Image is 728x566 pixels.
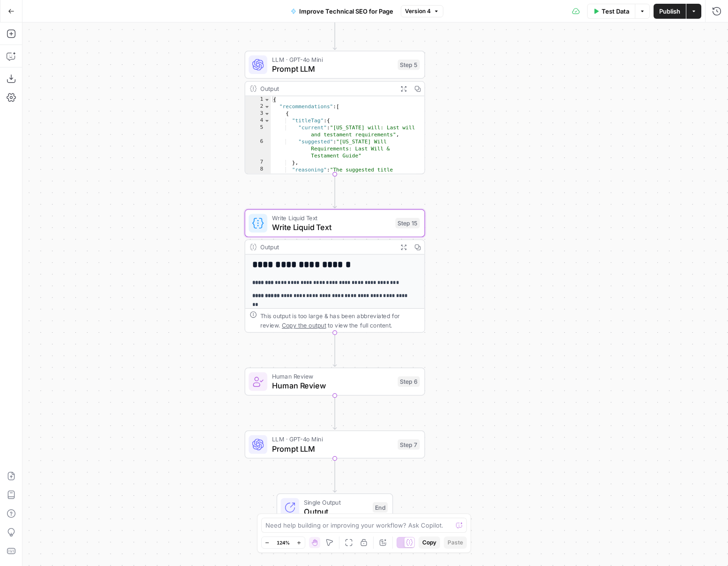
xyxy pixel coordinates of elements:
[264,103,270,110] span: Toggle code folding, rows 2 through 50
[272,213,391,223] span: Write Liquid Text
[304,498,368,507] span: Single Output
[422,538,436,547] span: Copy
[245,96,271,103] div: 1
[37,55,84,61] div: Domain Overview
[397,376,419,387] div: Step 6
[244,51,425,174] div: LLM · GPT-4o MiniPrompt LLMStep 5Output{ "recommendations":[ { "titleTag":{ "current":"[US_STATE]...
[272,435,393,444] span: LLM · GPT-4o Mini
[244,431,425,459] div: LLM · GPT-4o MiniPrompt LLMStep 7
[654,4,686,19] button: Publish
[333,16,336,50] g: Edge from step_4 to step_5
[27,54,35,62] img: tab_domain_overview_orange.svg
[26,15,46,22] div: v 4.0.25
[272,380,393,392] span: Human Review
[244,368,425,396] div: Human ReviewHuman ReviewStep 6
[659,7,680,16] span: Publish
[260,311,420,330] div: This output is too large & has been abbreviated for review. to view the full content.
[397,439,419,449] div: Step 7
[602,7,629,16] span: Test Data
[260,84,393,93] div: Output
[245,103,271,110] div: 2
[260,242,393,252] div: Output
[264,96,270,103] span: Toggle code folding, rows 1 through 51
[448,538,463,547] span: Paste
[405,7,431,15] span: Version 4
[304,506,368,517] span: Output
[272,63,393,74] span: Prompt LLM
[285,4,399,19] button: Improve Technical SEO for Page
[277,539,290,546] span: 124%
[244,493,425,521] div: Single OutputOutputEnd
[95,54,102,62] img: tab_keywords_by_traffic_grey.svg
[272,222,391,233] span: Write Liquid Text
[397,60,419,70] div: Step 5
[282,321,326,328] span: Copy the output
[333,174,336,208] g: Edge from step_5 to step_15
[395,218,419,228] div: Step 15
[333,459,336,492] g: Edge from step_7 to end
[24,24,103,32] div: Domain: [DOMAIN_NAME]
[245,159,271,166] div: 7
[245,124,271,138] div: 5
[272,372,393,381] span: Human Review
[299,7,393,16] span: Improve Technical SEO for Page
[419,536,440,549] button: Copy
[401,5,443,17] button: Version 4
[245,110,271,117] div: 3
[105,55,154,61] div: Keywords by Traffic
[245,138,271,159] div: 6
[245,117,271,124] div: 4
[444,536,467,549] button: Paste
[15,24,22,32] img: website_grey.svg
[587,4,635,19] button: Test Data
[333,333,336,366] g: Edge from step_15 to step_6
[264,110,270,117] span: Toggle code folding, rows 3 through 9
[272,443,393,454] span: Prompt LLM
[245,166,271,229] div: 8
[373,502,388,513] div: End
[333,395,336,429] g: Edge from step_6 to step_7
[272,55,393,64] span: LLM · GPT-4o Mini
[15,15,22,22] img: logo_orange.svg
[264,117,270,124] span: Toggle code folding, rows 4 through 7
